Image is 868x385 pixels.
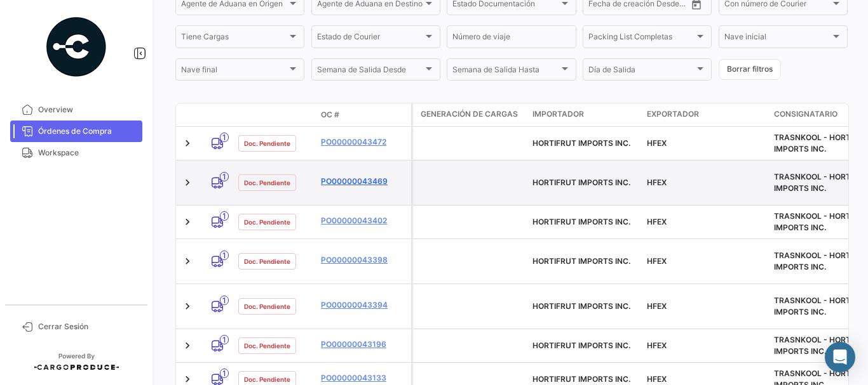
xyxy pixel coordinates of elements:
[724,34,831,43] span: Nave inicial
[452,1,559,10] span: Estado Documentación
[321,176,406,187] a: PO00000043469
[532,217,630,226] span: HORTIFRUT IMPORTS INC.
[620,1,667,10] input: Hasta
[647,108,699,120] span: Exportador
[647,178,667,187] span: HFEX
[647,256,667,266] span: HFEX
[10,142,142,164] a: Workspace
[321,299,406,311] a: PO00000043394
[321,372,406,384] a: PO00000043133
[532,138,630,148] span: HORTIFRUT IMPORTS INC.
[532,108,584,120] span: Importador
[181,67,287,76] span: Nave final
[220,251,229,260] span: 1
[201,110,233,120] datatable-header-cell: Modo de Transporte
[220,296,229,305] span: 1
[10,99,142,121] a: Overview
[317,1,423,10] span: Agente de Aduana en Destino
[647,138,667,148] span: HFEX
[774,108,837,120] span: Consignatario
[244,256,290,266] span: Doc. Pendiente
[181,176,194,189] a: Expand/Collapse Row
[220,335,229,344] span: 1
[10,121,142,142] a: Órdenes de Compra
[825,342,855,372] div: Abrir Intercom Messenger
[321,339,406,350] a: PO00000043196
[38,104,137,115] span: Overview
[321,254,406,266] a: PO00000043398
[413,103,527,126] datatable-header-cell: Generación de cargas
[724,1,831,10] span: Con número de Courier
[244,341,290,351] span: Doc. Pendiente
[588,1,611,10] input: Desde
[181,137,194,150] a: Expand/Collapse Row
[647,217,667,226] span: HFEX
[220,369,229,378] span: 1
[588,67,695,76] span: Día de Salida
[642,103,769,126] datatable-header-cell: Exportador
[647,341,667,350] span: HFEX
[181,34,287,43] span: Tiene Cargas
[532,178,630,187] span: HORTIFRUT IMPORTS INC.
[244,178,290,188] span: Doc. Pendiente
[532,301,630,311] span: HORTIFRUT IMPORTS INC.
[244,374,290,384] span: Doc. Pendiente
[181,255,194,268] a: Expand/Collapse Row
[321,109,339,121] span: OC #
[38,321,137,332] span: Cerrar Sesión
[321,215,406,226] a: PO00000043402
[316,104,411,126] datatable-header-cell: OC #
[44,15,108,79] img: powered-by.png
[220,172,229,181] span: 1
[244,138,290,148] span: Doc. Pendiente
[220,133,229,142] span: 1
[181,339,194,352] a: Expand/Collapse Row
[181,216,194,228] a: Expand/Collapse Row
[452,67,559,76] span: Semana de Salida Hasta
[527,103,642,126] datatable-header-cell: Importador
[220,211,229,221] span: 1
[647,301,667,311] span: HFEX
[532,374,630,384] span: HORTIFRUT IMPORTS INC.
[647,374,667,384] span: HFEX
[532,256,630,266] span: HORTIFRUT IMPORTS INC.
[532,341,630,350] span: HORTIFRUT IMPORTS INC.
[321,136,406,148] a: PO00000043472
[421,108,518,120] span: Generación de cargas
[181,300,194,313] a: Expand/Collapse Row
[588,34,695,43] span: Packing List Completas
[38,147,137,159] span: Workspace
[244,217,290,227] span: Doc. Pendiente
[317,67,423,76] span: Semana de Salida Desde
[719,59,781,80] button: Borrar filtros
[244,301,290,311] span: Doc. Pendiente
[38,126,137,137] span: Órdenes de Compra
[233,110,316,120] datatable-header-cell: Estado Doc.
[181,1,287,10] span: Agente de Aduana en Origen
[317,34,423,43] span: Estado de Courier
